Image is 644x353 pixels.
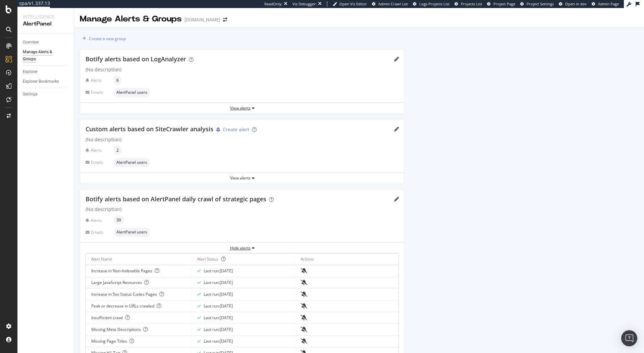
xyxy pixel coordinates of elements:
div: Large JavaScript Resources [91,280,186,286]
div: bell-slash [301,291,307,297]
a: Open in dev [559,1,587,7]
a: Open Viz Editor [333,1,367,7]
div: Insufficient crawl [91,315,186,321]
div: Increase in 5xx Status Codes Pages [91,291,186,297]
div: ReadOnly: [264,1,282,7]
a: Projects List [454,1,482,7]
span: Open Viz Editor [339,1,367,6]
button: Create alert [213,126,249,133]
div: Last run: [DATE] [204,291,233,297]
div: neutral label [114,215,124,225]
span: AlertPanel users [116,90,147,94]
div: Alerts [86,217,111,223]
div: (No description) [86,66,399,73]
div: Last run: [DATE] [204,327,233,333]
div: Manage Alerts & Groups [23,49,63,63]
th: Alert Name [86,254,192,265]
a: Logs Projects List [413,1,449,7]
a: Project Settings [520,1,554,7]
th: Alert Status [192,254,295,265]
div: neutral label [114,88,150,97]
div: (No description) [86,136,399,143]
div: Increase in Non-Indexable Pages [91,268,186,274]
div: Alerts [86,77,111,83]
div: AlertPanel [23,20,69,28]
span: Projects List [461,1,482,6]
span: Custom alerts based on SiteCrawler analysis [86,125,213,133]
div: Settings [23,91,38,98]
div: arrow-right-arrow-left [223,17,227,22]
div: Manage Alerts & Groups [80,13,182,25]
a: Settings [23,91,69,98]
a: Overview [23,39,69,46]
span: Project Page [493,1,515,6]
div: Overview [23,39,39,46]
div: Open Intercom Messenger [621,330,637,346]
span: Admin Page [598,1,619,6]
div: neutral label [114,227,150,237]
div: Viz Debugger: [292,1,317,7]
th: Actions [295,254,398,265]
div: Explorer [23,68,38,75]
span: 2 [116,148,119,152]
div: Last run: [DATE] [204,315,233,321]
span: Botify alerts based on AlertPanel daily crawl of strategic pages [86,195,266,203]
div: Last run: [DATE] [204,303,233,309]
a: Admin Crawl List [372,1,408,7]
div: Intelligence [23,13,69,20]
span: Project Settings [527,1,554,6]
button: Create a new group [80,33,126,44]
button: Hide alerts [80,242,404,253]
a: Admin Page [592,1,619,7]
div: Emails [86,89,111,95]
div: bell-slash [301,327,307,332]
div: Last run: [DATE] [204,280,233,286]
button: View alerts [80,103,404,114]
a: Manage Alerts & Groups [23,49,69,63]
span: Botify alerts based on LogAnalyzer [86,55,186,63]
div: pencil [394,127,399,132]
div: Last run: [DATE] [204,338,233,344]
div: bell-slash [301,268,307,273]
div: pencil [394,197,399,202]
span: Admin Crawl List [378,1,408,6]
a: Explorer Bookmarks [23,78,69,85]
div: neutral label [114,76,121,85]
div: Hide alerts [80,245,404,251]
button: View alerts [80,173,404,184]
a: Explorer [23,68,69,75]
span: Open in dev [565,1,587,6]
div: Emails [86,159,111,165]
div: bell-slash [301,303,307,308]
div: bell-slash [301,338,307,344]
div: Missing Page Titles [91,338,186,344]
div: neutral label [114,146,121,155]
a: Project Page [487,1,515,7]
div: Explorer Bookmarks [23,78,59,85]
div: Create alert [223,126,249,133]
div: Last run: [DATE] [204,268,233,274]
div: neutral label [114,158,150,167]
div: Emails [86,229,111,235]
span: Logs Projects List [419,1,449,6]
span: 6 [116,78,119,82]
div: Alerts [86,147,111,153]
div: Missing Meta Descriptions [91,327,186,333]
div: [DOMAIN_NAME] [184,16,220,23]
span: AlertPanel users [116,230,147,234]
span: AlertPanel users [116,160,147,164]
div: pencil [394,57,399,62]
div: View alerts [80,105,404,111]
div: bell-slash [301,315,307,320]
span: 30 [116,218,121,222]
div: (No description) [86,206,399,213]
div: Create a new group [89,36,126,42]
div: Peak or decrease in URLs crawled [91,303,186,309]
div: bell-slash [301,280,307,285]
div: View alerts [80,175,404,181]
